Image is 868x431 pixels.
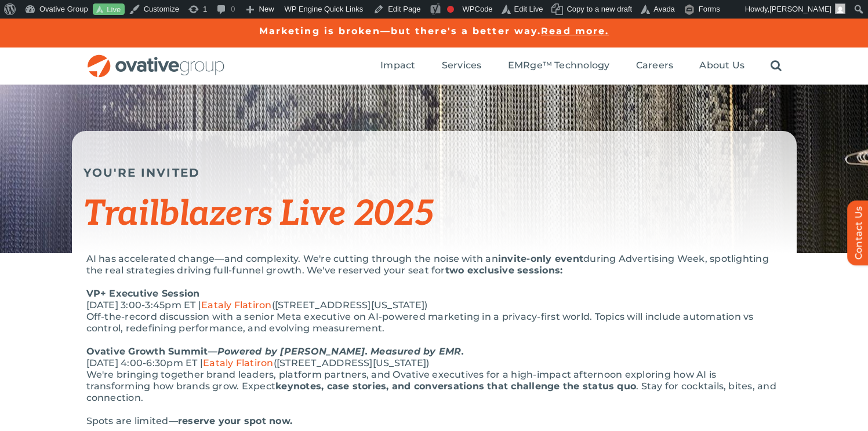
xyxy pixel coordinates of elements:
[201,299,272,311] a: Eataly Flatiron
[445,265,563,276] strong: two exclusive sessions:
[769,5,831,13] span: [PERSON_NAME]
[86,288,782,334] p: [DATE] 3:00-3:45pm ET | ([STREET_ADDRESS][US_STATE])
[86,346,464,357] strong: Ovative Growth Summit—
[636,60,674,72] a: Careers
[178,415,292,426] strong: reserve your spot now.
[275,381,636,392] strong: keynotes, case stories, and conversations that challenge the status quo
[203,357,274,368] a: Eataly Flatiron
[771,60,782,72] a: Search
[442,60,482,72] a: Services
[86,253,782,276] p: AI has accelerated change—and complexity. We're cutting through the noise with an during Advertis...
[93,3,125,16] a: Live
[447,6,454,13] div: Focus keyphrase not set
[442,60,482,71] span: Services
[83,166,785,180] h5: YOU'RE INVITED
[636,60,674,71] span: Careers
[498,253,583,264] strong: invite-only event
[380,48,782,85] nav: Menu
[86,288,200,299] strong: VP+ Executive Session
[86,53,226,64] a: OG_Full_horizontal_RGB
[508,60,610,72] a: EMRge™ Technology
[86,415,782,427] p: Spots are limited—
[380,60,415,71] span: Impact
[699,60,744,71] span: About Us
[541,25,609,36] a: Read more.
[508,60,610,71] span: EMRge™ Technology
[259,25,542,36] a: Marketing is broken—but there's a better way.
[380,60,415,72] a: Impact
[86,346,782,404] p: [DATE] 4:00-6:30pm ET | ([STREET_ADDRESS][US_STATE]) We're bringing together brand leaders, platf...
[83,193,434,235] span: Trailblazers Live 2025
[86,311,754,334] span: Off-the-record discussion with a senior Meta executive on AI-powered marketing in a privacy-first...
[217,346,464,357] em: Powered by [PERSON_NAME]. Measured by EMR.
[699,60,744,72] a: About Us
